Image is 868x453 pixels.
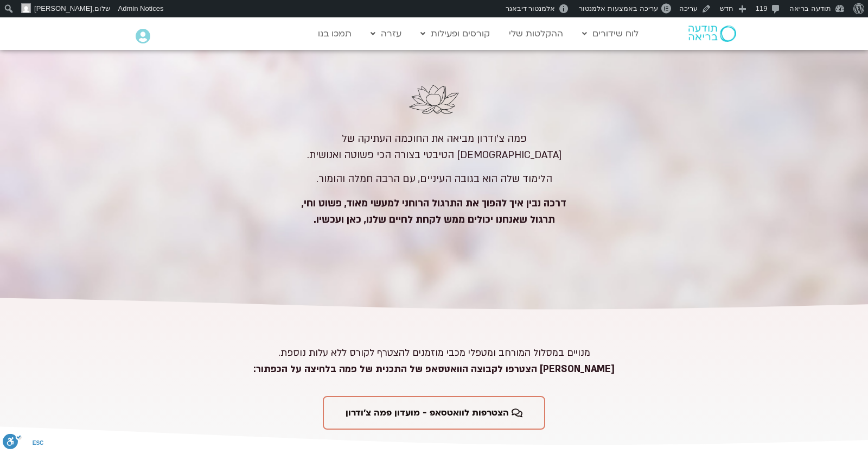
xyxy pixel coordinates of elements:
[301,171,567,187] p: הלימוד שלה הוא בגובה העיניים, עם הרבה חמלה והומור.
[312,23,357,44] a: תמכו בנו
[323,396,545,430] a: הצטרפות לוואטסאפ - מועדון פמה צ'ודרון
[365,23,407,44] a: עזרה
[34,4,92,12] span: [PERSON_NAME]
[409,80,460,123] img: icon פרח
[577,23,644,44] a: לוח שידורים
[415,23,495,44] a: קורסים ופעילות
[579,4,658,12] span: עריכה באמצעות אלמנטור
[688,26,736,42] img: תודעה בריאה
[253,363,615,375] b: [PERSON_NAME] הצטרפו לקבוצה הוואטסאפ של התכנית של פמה בלחיצה על הכפתור:
[503,23,569,44] a: ההקלטות שלי
[346,408,509,418] span: הצטרפות לוואטסאפ - מועדון פמה צ'ודרון
[188,345,680,377] p: מנויים במסלול המורחב ומטפלי מכבי מוזמנים להצטרף לקורס ללא עלות נוספת.
[302,197,566,226] strong: דרכה נבין איך להפוך את התרגול הרוחני למעשי מאוד, פשוט וחי, תרגול שאנחנו יכולים ממש לקחת לחיים שלנ...
[301,131,567,163] p: פמה צ׳ודרון מביאה את החוכמה העתיקה של [DEMOGRAPHIC_DATA] הטיבטי בצורה הכי פשוטה ואנושית.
